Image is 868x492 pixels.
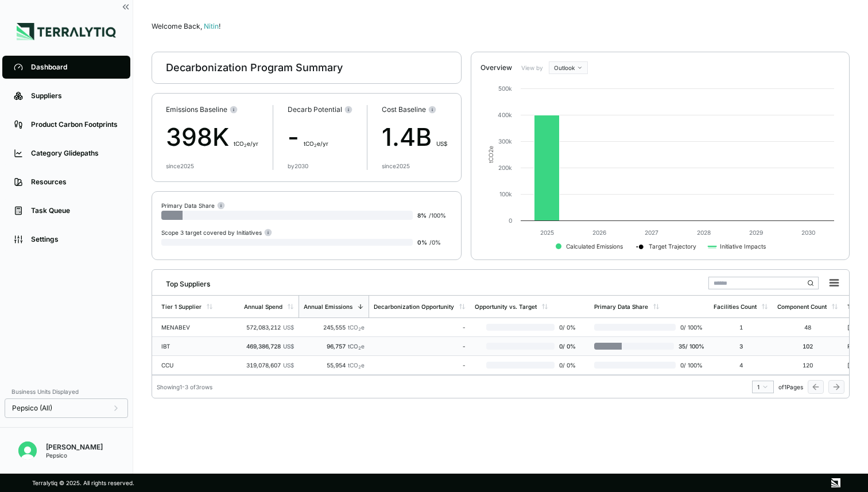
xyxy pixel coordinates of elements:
text: 2030 [801,229,815,236]
text: 300k [498,138,512,145]
div: 1.4B [382,119,447,156]
button: 1 [752,381,774,393]
tspan: 2 [487,149,494,153]
span: tCO e [348,324,365,331]
div: Decarbonization Program Summary [166,61,343,75]
text: 500k [498,85,512,92]
div: Primary Data Share [594,303,648,310]
div: Resources [31,177,119,187]
div: IBT [161,343,235,350]
div: Decarb Potential [288,105,352,114]
div: by 2030 [288,162,308,169]
text: 0 [509,217,512,224]
div: Settings [31,235,119,244]
div: 102 [777,343,838,350]
text: Target Trajectory [649,243,696,250]
span: tCO e [348,343,365,350]
text: 400k [498,111,512,118]
span: Nitin [204,22,220,30]
span: Outlook [554,64,575,71]
label: View by [521,64,544,71]
span: tCO e [348,362,365,369]
div: 319,078,607 [244,362,294,369]
span: 35 / 100 % [674,343,704,350]
text: 100k [499,191,512,197]
sub: 2 [358,346,361,351]
div: Annual Spend [244,303,282,310]
div: Showing 1 - 3 of 3 rows [157,383,212,390]
div: MENABEV [161,324,235,331]
img: Nitin Shetty [18,441,37,460]
text: Calculated Emissions [566,243,623,250]
div: 3 [714,343,768,350]
div: Welcome Back, [152,22,850,31]
span: ! [219,22,220,30]
button: Outlook [549,61,588,74]
text: 2029 [749,229,763,236]
div: Overview [480,63,512,72]
div: Suppliers [31,91,119,100]
div: Annual Emissions [304,303,352,310]
div: Opportunity vs. Target [475,303,537,310]
span: US$ [436,140,447,147]
div: Product Carbon Footprints [31,120,119,129]
span: t CO e/yr [304,140,328,147]
sub: 2 [358,327,361,332]
span: / 100 % [429,212,446,219]
text: 2027 [645,229,658,236]
div: Dashboard [31,63,119,72]
text: Initiative Impacts [720,243,766,250]
span: 8 % [417,212,427,219]
span: of 1 Pages [778,383,803,390]
div: 572,083,212 [244,324,294,331]
span: US$ [283,324,294,331]
div: Emissions Baseline [166,105,258,114]
div: Primary Data Share [161,201,225,210]
span: Pepsico (All) [12,404,52,413]
img: Logo [17,23,116,40]
sub: 2 [314,143,317,148]
div: Top Suppliers [157,275,210,289]
div: 4 [714,362,768,369]
div: Facilities Count [714,303,757,310]
text: 2028 [697,229,711,236]
div: 48 [777,324,838,331]
span: / 0 % [429,239,441,246]
span: 0 / 0 % [555,343,585,350]
sub: 2 [244,143,247,148]
div: Decarbonization Opportunity [374,303,454,310]
span: 0 / 0 % [555,324,585,331]
sub: 2 [358,365,361,370]
div: Cost Baseline [382,105,447,114]
span: 0 / 100 % [676,362,704,369]
div: 96,757 [303,343,365,350]
div: [PERSON_NAME] [46,443,103,452]
div: 55,954 [303,362,365,369]
div: Category Glidepaths [31,149,119,158]
div: Pepsico [46,452,103,459]
div: Scope 3 target covered by Initiatives [161,228,272,237]
div: - [288,119,352,156]
text: 2026 [592,229,606,236]
div: Business Units Displayed [5,385,128,398]
div: 120 [777,362,838,369]
div: - [374,343,466,350]
div: 245,555 [303,324,365,331]
span: US$ [283,362,294,369]
button: Open user button [14,437,41,464]
span: US$ [283,343,294,350]
div: 469,386,728 [244,343,294,350]
div: - [374,362,466,369]
div: since 2025 [166,162,194,169]
span: 0 / 0 % [555,362,585,369]
text: 200k [498,164,512,171]
div: CCU [161,362,235,369]
div: 1 [757,383,769,390]
div: 1 [714,324,768,331]
span: 0 / 100 % [676,324,704,331]
div: since 2025 [382,162,410,169]
div: Component Count [777,303,827,310]
text: tCO e [487,146,494,163]
text: 2025 [540,229,554,236]
span: 0 % [417,239,427,246]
